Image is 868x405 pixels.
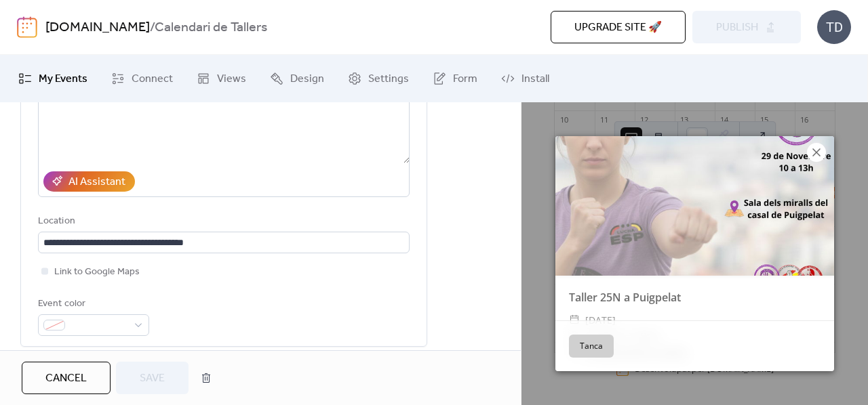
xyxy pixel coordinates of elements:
div: Location [38,213,407,230]
span: Upgrade site 🚀 [574,20,662,36]
button: Tanca [569,335,614,358]
button: Upgrade site 🚀 [551,11,686,43]
span: Cancel [45,370,87,387]
a: My Events [8,60,98,97]
span: Settings [368,71,409,87]
a: Views [186,60,256,97]
span: My Events [39,71,87,87]
span: Link to Google Maps [54,264,140,280]
b: Calendari de Tallers [155,15,267,41]
div: TD [817,10,851,44]
span: Form [453,71,477,87]
span: Views [217,71,246,87]
span: [DATE] [585,312,616,328]
a: Install [491,60,559,97]
button: AI Assistant [43,171,135,192]
div: ​ [569,312,580,328]
span: Install [521,71,549,87]
div: AI Assistant [68,174,125,190]
a: Settings [338,60,419,97]
img: logo [17,16,37,38]
b: / [150,15,155,41]
a: Form [422,60,488,97]
div: Event color [38,296,146,312]
div: Taller 25N a Puigpelat [555,289,834,305]
span: Connect [132,71,173,87]
a: Connect [101,60,183,97]
a: Design [260,60,334,97]
a: [DOMAIN_NAME] [45,15,150,41]
span: Design [290,71,324,87]
button: Cancel [22,362,111,394]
